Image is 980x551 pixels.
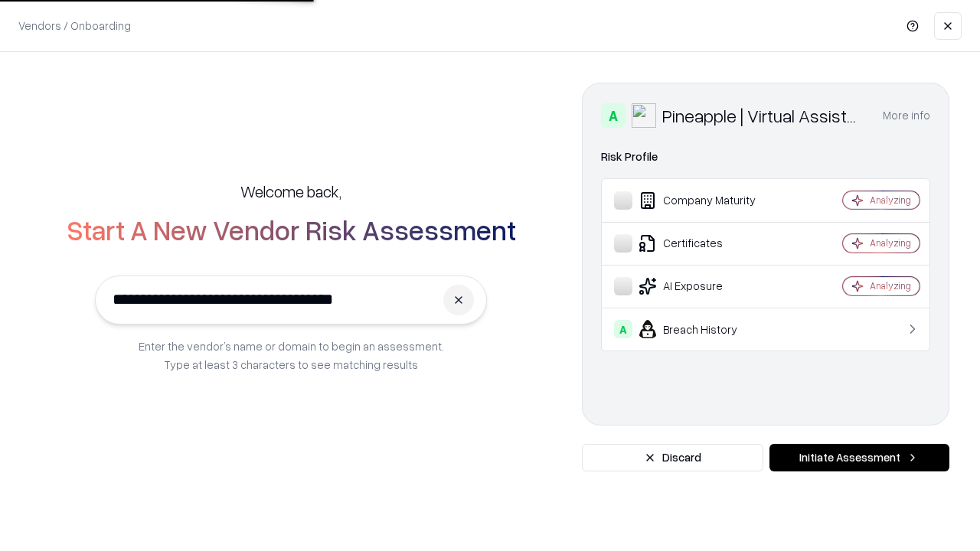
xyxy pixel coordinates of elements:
[601,148,930,166] div: Risk Profile
[870,279,911,292] div: Analyzing
[139,337,444,373] p: Enter the vendor’s name or domain to begin an assessment. Type at least 3 characters to see match...
[67,214,516,245] h2: Start A New Vendor Risk Assessment
[662,103,864,128] div: Pineapple | Virtual Assistant Agency
[632,103,656,128] img: Pineapple | Virtual Assistant Agency
[870,194,911,207] div: Analyzing
[601,103,626,128] div: A
[870,236,911,249] div: Analyzing
[18,18,131,34] p: Vendors / Onboarding
[614,234,797,253] div: Certificates
[614,320,632,338] div: A
[614,277,797,295] div: AI Exposure
[582,444,763,471] button: Discard
[240,181,341,202] h5: Welcome back,
[769,444,949,471] button: Initiate Assessment
[614,191,797,210] div: Company Maturity
[614,320,797,338] div: Breach History
[883,102,930,129] button: More info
